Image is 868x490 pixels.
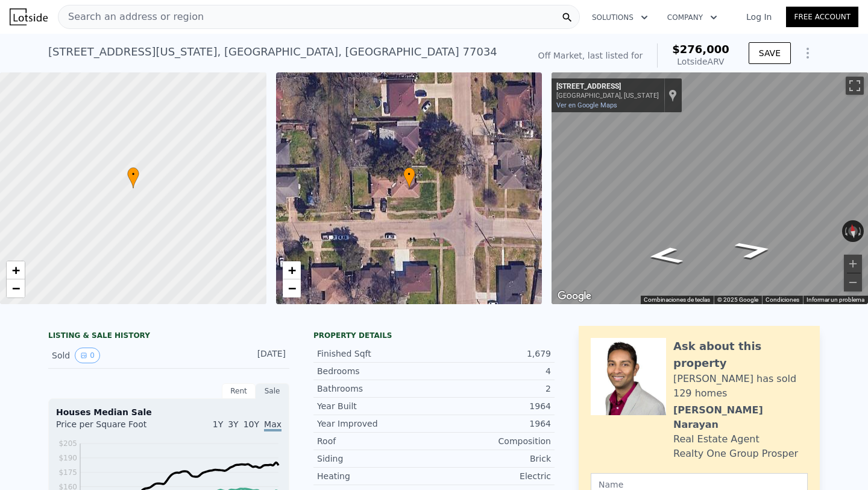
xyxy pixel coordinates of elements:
a: Log In [732,11,786,23]
div: Year Improved [317,418,434,430]
div: Sold [52,348,159,363]
div: • [403,167,415,188]
span: + [288,262,295,278]
div: Sale [256,383,289,399]
button: Solutions [582,7,658,28]
a: Zoom in [283,261,301,279]
a: Mostrar ubicación en el mapa [668,89,677,102]
div: Real Estate Agent [673,432,759,447]
a: Zoom out [7,279,25,297]
span: Search an address or region [58,10,204,24]
path: Ir al este, Globe St [719,237,788,263]
button: View historical data [75,348,100,363]
tspan: $175 [58,468,77,477]
div: Roof [317,435,434,447]
div: 1,679 [434,348,551,360]
div: [STREET_ADDRESS] [556,82,659,92]
div: Brick [434,453,551,465]
button: SAVE [749,42,791,64]
span: • [127,169,139,180]
a: Zoom out [283,279,301,297]
div: Mapa [552,72,868,304]
div: 2 [434,383,551,395]
div: 4 [434,365,551,377]
div: Property details [313,331,555,340]
div: Realty One Group Prosper [673,447,798,461]
button: Alejar [844,273,862,291]
div: 1964 [434,400,551,412]
div: [DATE] [232,348,286,363]
span: 3Y [228,419,238,429]
div: Bathrooms [317,383,434,395]
div: • [127,167,139,188]
div: Year Built [317,400,434,412]
img: Lotside [10,8,48,25]
div: Composition [434,435,551,447]
span: • [403,169,415,180]
span: − [12,281,20,296]
div: Bedrooms [317,365,434,377]
div: LISTING & SALE HISTORY [48,331,289,343]
button: Company [658,7,727,28]
button: Rotar en sentido antihorario [842,220,849,242]
span: − [288,281,295,296]
div: Price per Square Foot [56,418,169,437]
div: Finished Sqft [317,348,434,360]
div: Heating [317,470,434,482]
a: Ver en Google Maps [556,101,617,109]
div: Houses Median Sale [56,406,281,418]
div: 1964 [434,418,551,430]
a: Condiciones (se abre en una nueva pestaña) [766,296,799,303]
span: + [12,262,20,278]
button: Show Options [796,41,820,65]
div: [PERSON_NAME] has sold 129 homes [673,372,808,401]
div: Rent [222,383,256,399]
div: Street View [552,72,868,304]
span: 1Y [213,419,223,429]
span: 10Y [244,419,259,429]
span: Max [264,419,281,431]
div: [GEOGRAPHIC_DATA], [US_STATE] [556,92,659,100]
div: [STREET_ADDRESS][US_STATE] , [GEOGRAPHIC_DATA] , [GEOGRAPHIC_DATA] 77034 [48,43,497,60]
button: Rotar en el sentido de las manecillas del reloj [858,220,864,242]
div: Siding [317,453,434,465]
button: Acercar [844,255,862,273]
div: Off Market, last listed for [538,49,643,62]
img: Google [555,288,594,304]
a: Zoom in [7,261,25,279]
button: Activar o desactivar la vista de pantalla completa [846,77,864,95]
a: Abrir esta área en Google Maps (se abre en una ventana nueva) [555,288,594,304]
tspan: $205 [58,439,77,448]
a: Informar un problema [807,296,864,303]
path: Ir al oeste, Globe St [632,243,698,269]
div: Ask about this property [673,338,808,372]
div: [PERSON_NAME] Narayan [673,403,808,432]
button: Restablecer la vista [847,220,859,243]
span: $276,000 [672,43,729,56]
a: Free Account [786,7,858,27]
button: Combinaciones de teclas [644,296,710,304]
tspan: $190 [58,454,77,462]
div: Lotside ARV [672,56,729,68]
span: © 2025 Google [717,296,758,303]
div: Electric [434,470,551,482]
